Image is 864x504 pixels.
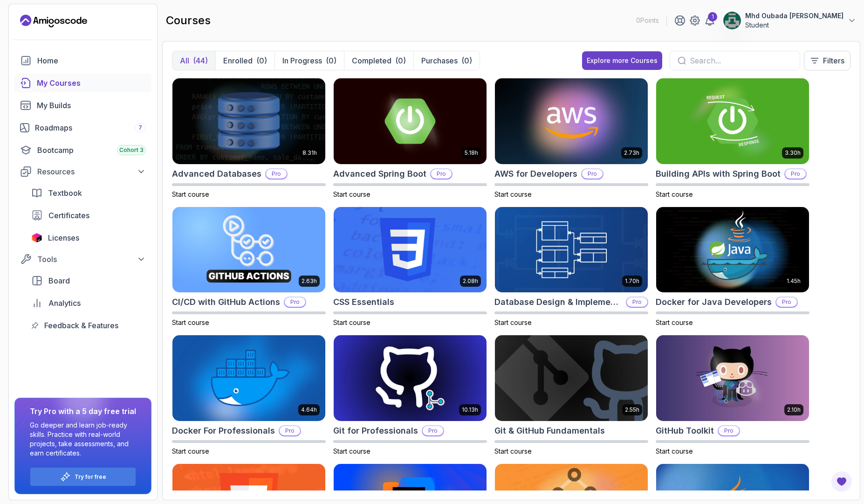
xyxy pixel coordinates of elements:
p: Pro [719,426,739,435]
a: Landing page [20,14,87,28]
img: Advanced Spring Boot card [334,78,487,164]
span: Start course [333,318,370,326]
div: Home [37,55,146,66]
span: Start course [656,447,693,455]
a: builds [14,96,151,115]
span: Analytics [48,297,81,309]
h2: courses [166,13,211,28]
p: 0 Points [636,16,659,25]
span: Board [48,275,70,286]
p: 2.55h [625,406,639,414]
button: Enrolled(0) [215,51,274,70]
button: Open Feedback Button [830,470,853,493]
a: Try for free [75,473,106,481]
p: Go deeper and learn job-ready skills. Practice with real-world projects, take assessments, and ea... [30,421,136,458]
span: Cohort 3 [119,146,144,154]
h2: Advanced Spring Boot [333,167,426,180]
span: Start course [172,190,209,198]
a: roadmaps [14,118,151,137]
p: Pro [582,169,603,179]
a: textbook [26,184,151,202]
img: CI/CD with GitHub Actions card [172,207,325,293]
p: Pro [627,297,647,307]
div: Tools [37,254,146,265]
h2: Database Design & Implementation [494,296,622,309]
span: Start course [656,318,693,326]
p: Pro [431,169,452,179]
p: 3.30h [785,149,801,157]
h2: Advanced Databases [172,167,261,180]
div: (0) [326,55,336,66]
h2: CSS Essentials [333,296,394,309]
div: (0) [395,55,406,66]
span: Textbook [48,187,82,199]
img: jetbrains icon [31,233,42,242]
span: Start course [494,190,532,198]
span: Start course [494,318,532,326]
p: Enrolled [223,55,253,66]
button: Filters [804,51,850,70]
span: Start course [172,447,209,455]
a: courses [14,74,151,92]
img: Git & GitHub Fundamentals card [495,335,648,421]
span: Licenses [48,232,79,243]
div: Explore more Courses [587,56,658,65]
img: user profile image [723,12,741,29]
span: Start course [172,318,209,326]
p: Mhd Oubada [PERSON_NAME] [745,11,843,21]
h2: Git for Professionals [333,424,418,437]
p: 2.73h [624,149,639,157]
div: My Courses [37,77,146,89]
h2: Git & GitHub Fundamentals [494,424,605,437]
button: Try for free [30,467,136,486]
p: 2.63h [302,277,317,285]
p: 2.10h [787,406,801,414]
a: feedback [26,316,151,335]
img: Advanced Databases card [172,78,325,164]
p: 1.45h [787,277,801,285]
p: 5.18h [465,149,478,157]
div: Resources [37,166,146,177]
button: Completed(0) [344,51,413,70]
button: Purchases(0) [413,51,480,70]
img: AWS for Developers card [495,78,648,164]
img: Docker For Professionals card [172,335,325,421]
p: Filters [823,55,844,66]
button: All(44) [172,51,215,70]
p: Pro [423,426,443,435]
a: certificates [26,206,151,225]
p: Completed [352,55,391,66]
h2: Docker for Java Developers [656,296,772,309]
div: (44) [193,55,208,66]
p: In Progress [282,55,322,66]
div: 1 [708,12,717,21]
h2: Docker For Professionals [172,424,275,437]
h2: GitHub Toolkit [656,424,714,437]
span: Feedback & Features [44,320,118,331]
span: Start course [333,190,370,198]
p: 8.31h [302,149,317,157]
p: All [180,55,189,66]
span: Start course [494,447,532,455]
h2: AWS for Developers [494,167,577,180]
span: 7 [138,124,142,131]
div: My Builds [37,100,146,111]
img: Docker for Java Developers card [656,207,809,293]
button: user profile imageMhd Oubada [PERSON_NAME]Student [723,11,857,30]
p: 10.13h [462,406,478,414]
img: Building APIs with Spring Boot card [656,78,809,164]
p: Pro [266,169,287,179]
p: Pro [280,426,300,435]
a: 1 [704,15,715,26]
a: bootcamp [14,141,151,159]
button: Tools [14,251,151,268]
p: Student [745,21,843,30]
p: Pro [785,169,806,179]
span: Certificates [48,210,89,221]
a: analytics [26,294,151,312]
div: Bootcamp [37,145,146,156]
p: 1.70h [625,277,639,285]
p: 2.08h [463,277,478,285]
div: Roadmaps [35,122,146,133]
